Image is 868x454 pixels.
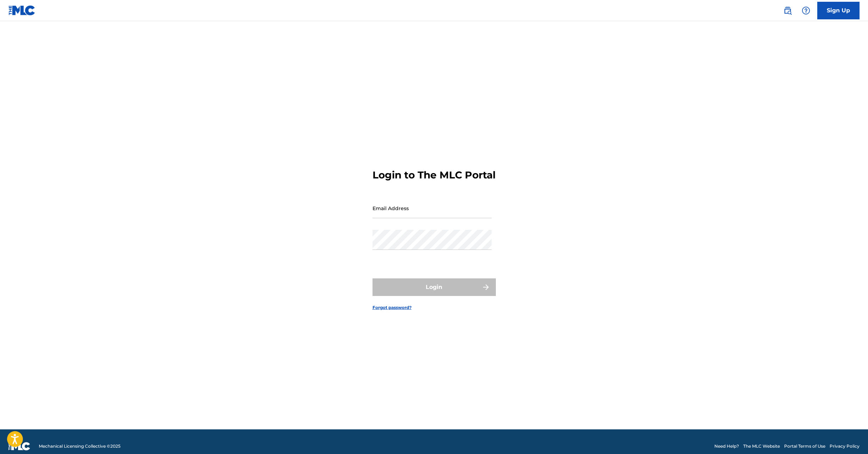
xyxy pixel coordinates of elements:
[830,443,860,449] a: Privacy Policy
[39,443,121,449] span: Mechanical Licensing Collective © 2025
[714,443,739,449] a: Need Help?
[8,442,30,450] img: logo
[743,443,780,449] a: The MLC Website
[373,169,495,181] h3: Login to The MLC Portal
[833,420,868,454] iframe: Chat Widget
[784,443,825,449] a: Portal Terms of Use
[799,4,813,18] div: Help
[781,4,795,18] a: Public Search
[802,6,810,15] img: help
[833,420,868,454] div: Chatt-widget
[373,304,412,311] a: Forgot password?
[783,6,792,15] img: search
[8,5,36,15] img: MLC Logo
[817,2,860,19] a: Sign Up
